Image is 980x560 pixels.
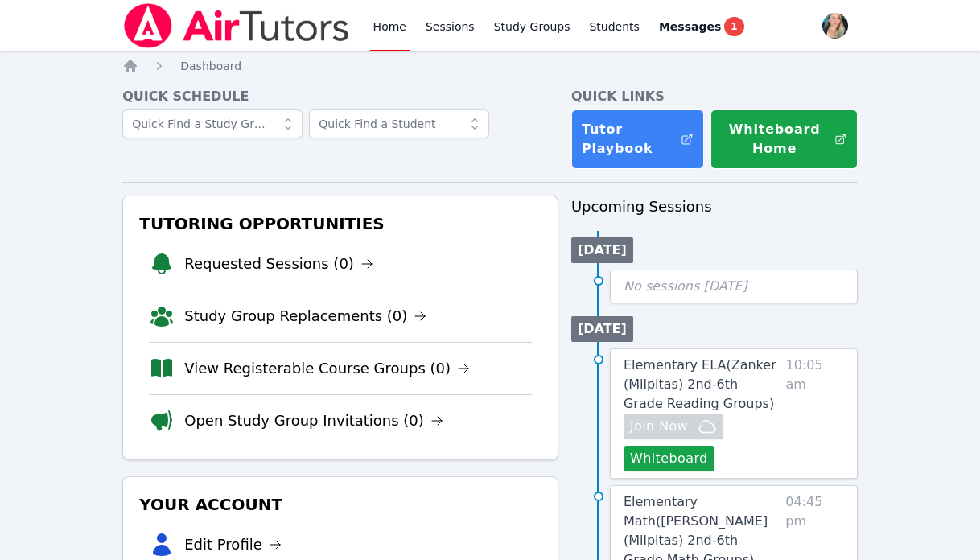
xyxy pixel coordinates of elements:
a: Edit Profile [184,533,282,556]
nav: Breadcrumb [122,58,858,74]
a: Requested Sessions (0) [184,253,373,275]
button: Join Now [624,414,723,439]
input: Quick Find a Student [309,109,489,138]
a: Open Study Group Invitations (0) [184,410,443,432]
span: 10:05 am [786,356,844,471]
span: Messages [659,19,721,35]
h4: Quick Schedule [122,87,558,106]
span: No sessions [DATE] [624,278,747,294]
button: Whiteboard [624,446,714,471]
h4: Quick Links [571,87,858,106]
a: Dashboard [180,58,241,74]
h3: Tutoring Opportunities [136,209,545,238]
a: Tutor Playbook [571,109,704,169]
span: Dashboard [180,60,241,72]
span: Elementary ELA ( Zanker (Milpitas) 2nd-6th Grade Reading Groups ) [624,357,776,411]
li: [DATE] [571,316,633,342]
img: Air Tutors [122,3,350,48]
a: View Registerable Course Groups (0) [184,357,470,380]
h3: Your Account [136,490,545,519]
span: Join Now [630,417,688,436]
button: Whiteboard Home [710,109,858,169]
input: Quick Find a Study Group [122,109,303,138]
li: [DATE] [571,237,633,263]
a: Study Group Replacements (0) [184,305,426,327]
span: 1 [724,17,743,36]
h3: Upcoming Sessions [571,196,858,218]
a: Elementary ELA(Zanker (Milpitas) 2nd-6th Grade Reading Groups) [624,356,780,414]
